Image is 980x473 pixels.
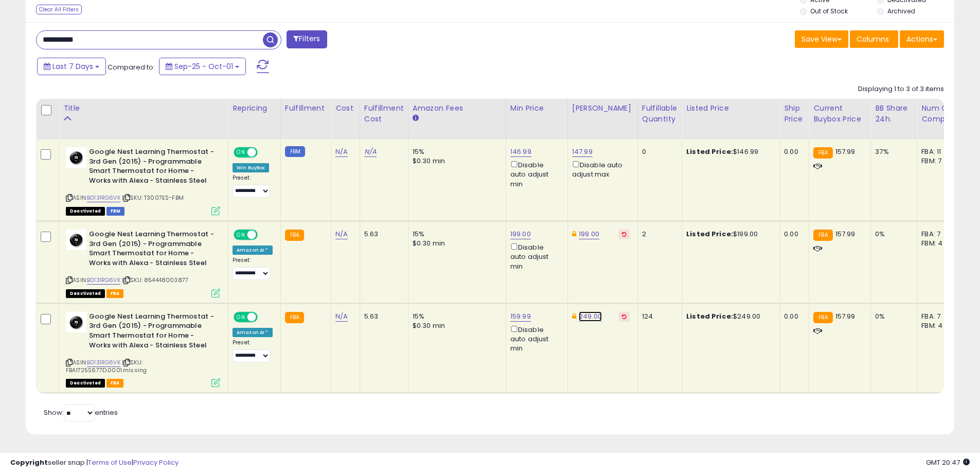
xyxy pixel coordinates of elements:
[413,147,498,156] div: 15%
[887,7,915,15] label: Archived
[686,312,772,321] div: $249.00
[795,30,848,48] button: Save View
[810,7,848,15] label: Out of Stock
[858,84,944,94] div: Displaying 1 to 3 of 3 items
[510,241,560,271] div: Disable auto adjust min
[364,147,377,157] a: N/A
[510,147,531,157] a: 146.99
[921,321,955,330] div: FBM: 4
[52,61,93,72] span: Last 7 Days
[159,58,246,75] button: Sep-25 - Oct-01
[835,229,856,239] span: 157.99
[66,147,220,214] div: ASIN:
[87,276,120,285] a: B0131RG6VK
[36,5,82,14] div: Clear All Filters
[335,311,348,322] a: N/A
[686,147,733,156] b: Listed Price:
[44,408,118,417] span: Show: entries
[784,147,801,156] div: 0.00
[63,103,224,114] div: Title
[66,379,105,388] span: All listings that are unavailable for purchase on Amazon for any reason other than out-of-stock
[413,114,419,123] small: Amazon Fees.
[686,103,775,114] div: Listed Price
[875,103,913,125] div: BB Share 24h.
[335,229,348,239] a: N/A
[106,207,125,216] span: FBM
[174,61,233,72] span: Sep-25 - Oct-01
[233,257,273,280] div: Preset:
[66,312,220,386] div: ASIN:
[850,30,898,48] button: Columns
[233,328,273,337] div: Amazon AI *
[133,458,179,467] a: Privacy Policy
[233,174,273,198] div: Preset:
[87,358,120,367] a: B0131RG6VK
[364,312,400,321] div: 5.63
[285,103,327,114] div: Fulfillment
[921,147,955,156] div: FBA: 11
[813,230,832,241] small: FBA
[285,146,305,157] small: FBM
[233,339,273,362] div: Preset:
[122,194,184,202] span: | SKU: T3007ES-FBM
[413,156,498,166] div: $0.30 min
[835,147,856,156] span: 157.99
[364,103,404,125] div: Fulfillment Cost
[256,231,273,239] span: OFF
[89,230,214,270] b: Google Nest Learning Thermostat - 3rd Gen (2015) - Programmable Smart Thermostat for Home - Works...
[66,289,105,298] span: All listings that are unavailable for purchase on Amazon for any reason other than out-of-stock
[66,358,147,374] span: | SKU: FBA1725S677D.0001.missing
[784,103,805,125] div: Ship Price
[413,103,502,114] div: Amazon Fees
[10,458,48,467] strong: Copyright
[66,207,105,216] span: All listings that are unavailable for purchase on Amazon for any reason other than out-of-stock
[285,312,304,323] small: FBA
[256,313,273,322] span: OFF
[813,147,832,159] small: FBA
[285,230,304,241] small: FBA
[510,229,531,239] a: 199.00
[335,103,355,114] div: Cost
[413,321,498,330] div: $0.30 min
[66,147,86,168] img: 31xvozI2-8L._SL40_.jpg
[122,276,188,284] span: | SKU: 854448003877
[106,289,124,298] span: FBA
[875,147,909,156] div: 37%
[642,147,674,156] div: 0
[857,34,889,44] span: Columns
[335,147,348,157] a: N/A
[835,311,856,321] span: 157.99
[87,194,120,202] a: B0131RG6VK
[875,312,909,321] div: 0%
[235,231,247,239] span: ON
[287,30,327,48] button: Filters
[106,379,124,388] span: FBA
[233,163,269,172] div: Win BuyBox
[622,314,627,319] i: Revert to store-level Dynamic Max Price
[642,230,674,239] div: 2
[89,312,214,353] b: Google Nest Learning Thermostat - 3rd Gen (2015) - Programmable Smart Thermostat for Home - Works...
[784,230,801,239] div: 0.00
[921,312,955,321] div: FBA: 7
[686,229,733,239] b: Listed Price:
[686,311,733,321] b: Listed Price:
[10,458,179,468] div: seller snap | |
[510,324,560,354] div: Disable auto adjust min
[37,58,106,75] button: Last 7 Days
[510,311,531,322] a: 159.99
[413,230,498,239] div: 15%
[572,159,630,179] div: Disable auto adjust max
[686,230,772,239] div: $199.00
[364,230,400,239] div: 5.63
[256,148,273,157] span: OFF
[233,246,273,255] div: Amazon AI *
[572,313,576,320] i: This overrides the store level Dynamic Max Price for this listing
[510,159,560,189] div: Disable auto adjust min
[89,147,214,188] b: Google Nest Learning Thermostat - 3rd Gen (2015) - Programmable Smart Thermostat for Home - Works...
[66,230,220,296] div: ASIN:
[510,103,563,114] div: Min Price
[579,229,599,239] a: 199.00
[900,30,944,48] button: Actions
[784,312,801,321] div: 0.00
[921,103,959,125] div: Num of Comp.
